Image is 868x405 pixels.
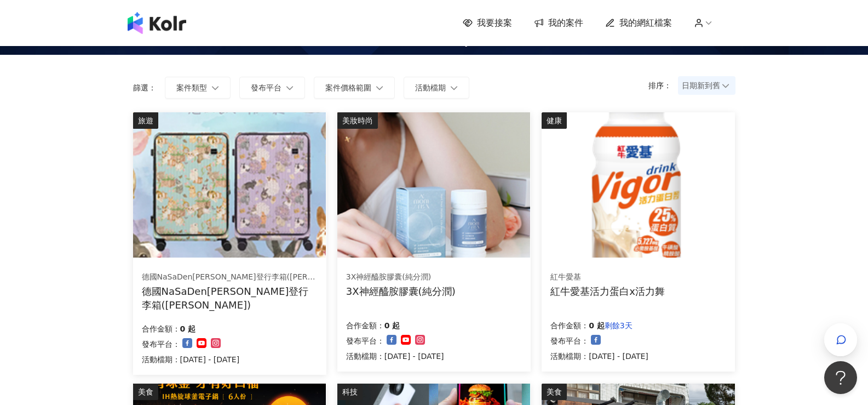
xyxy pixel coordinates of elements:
[346,272,456,283] div: 3X神經醯胺膠囊(純分潤)
[542,384,567,400] div: 美食
[542,112,734,258] img: 活力蛋白配方營養素
[550,272,665,283] div: 紅牛愛基
[404,77,469,99] button: 活動檔期
[133,112,158,129] div: 旅遊
[239,77,305,99] button: 發布平台
[337,384,363,400] div: 科技
[346,350,444,363] p: 活動檔期：[DATE] - [DATE]
[682,77,732,94] span: 日期新到舊
[463,17,512,29] a: 我要接案
[605,319,633,332] p: 剩餘3天
[346,334,384,347] p: 發布平台：
[314,77,395,99] button: 案件價格範圍
[337,112,378,129] div: 美妝時尚
[542,112,567,129] div: 健康
[128,12,186,34] img: logo
[824,361,857,394] iframe: Help Scout Beacon - Open
[605,17,672,29] a: 我的網紅檔案
[550,350,648,363] p: 活動檔期：[DATE] - [DATE]
[550,334,589,347] p: 發布平台：
[619,17,672,29] span: 我的網紅檔案
[337,112,530,258] img: A'momris文驀斯 3X神經醯胺膠囊
[176,83,207,92] span: 案件類型
[346,284,456,298] div: 3X神經醯胺膠囊(純分潤)
[534,17,583,29] a: 我的案件
[325,83,371,92] span: 案件價格範圍
[133,83,156,92] p: 篩選：
[251,83,281,92] span: 發布平台
[415,83,446,92] span: 活動檔期
[550,284,665,298] div: 紅牛愛基活力蛋白x活力舞
[648,81,678,90] p: 排序：
[142,272,317,283] div: 德國NaSaDen[PERSON_NAME]登行李箱([PERSON_NAME])
[384,319,400,332] p: 0 起
[346,319,384,332] p: 合作金額：
[165,77,231,99] button: 案件類型
[180,322,196,335] p: 0 起
[550,319,589,332] p: 合作金額：
[589,319,605,332] p: 0 起
[142,353,240,366] p: 活動檔期：[DATE] - [DATE]
[142,322,180,335] p: 合作金額：
[142,284,318,312] div: 德國NaSaDen[PERSON_NAME]登行李箱([PERSON_NAME])
[548,17,583,29] span: 我的案件
[133,384,158,400] div: 美食
[477,17,512,29] span: 我要接案
[133,112,326,258] img: 德國NaSaDen納莎登行李箱系列
[142,338,180,351] p: 發布平台：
